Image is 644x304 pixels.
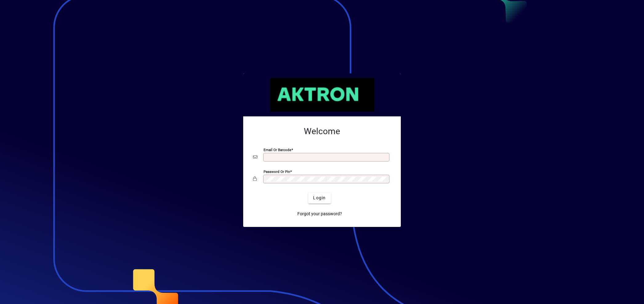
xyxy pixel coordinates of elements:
span: Login [313,195,326,201]
button: Login [308,193,331,204]
mat-label: Email or Barcode [264,147,291,152]
a: Forgot your password? [295,209,344,220]
mat-label: Password or Pin [264,169,290,173]
span: Forgot your password? [297,211,342,217]
h2: Welcome [253,126,391,137]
